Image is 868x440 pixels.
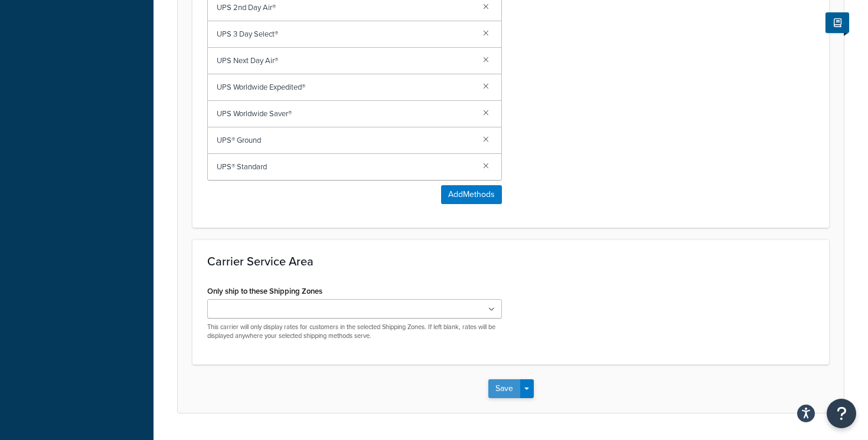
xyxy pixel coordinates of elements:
button: Save [488,379,520,398]
span: UPS® Standard [217,159,474,175]
button: Open Resource Center [827,399,856,428]
p: This carrier will only display rates for customers in the selected Shipping Zones. If left blank,... [207,323,502,341]
span: UPS® Ground [217,132,474,149]
button: AddMethods [441,185,502,204]
button: Show Help Docs [825,12,849,33]
span: UPS Worldwide Expedited® [217,79,474,96]
span: UPS 3 Day Select® [217,26,474,42]
span: UPS Next Day Air® [217,52,474,69]
span: UPS Worldwide Saver® [217,106,474,122]
h3: Carrier Service Area [207,255,814,268]
label: Only ship to these Shipping Zones [207,287,322,295]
